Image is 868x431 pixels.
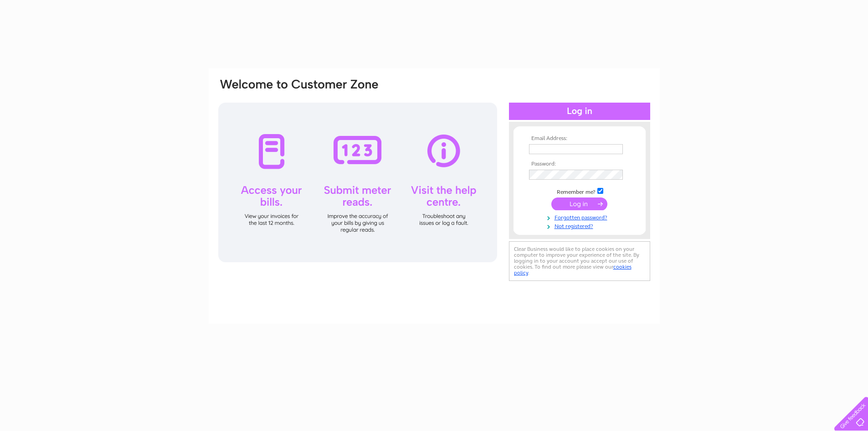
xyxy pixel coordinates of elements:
[529,221,632,230] a: Not registered?
[514,264,632,276] a: cookies policy
[551,197,607,210] input: Submit
[529,213,632,221] a: Forgotten password?
[509,241,650,281] div: Clear Business would like to place cookies on your computer to improve your experience of the sit...
[527,187,632,196] td: Remember me?
[527,161,632,167] th: Password:
[527,135,632,142] th: Email Address:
